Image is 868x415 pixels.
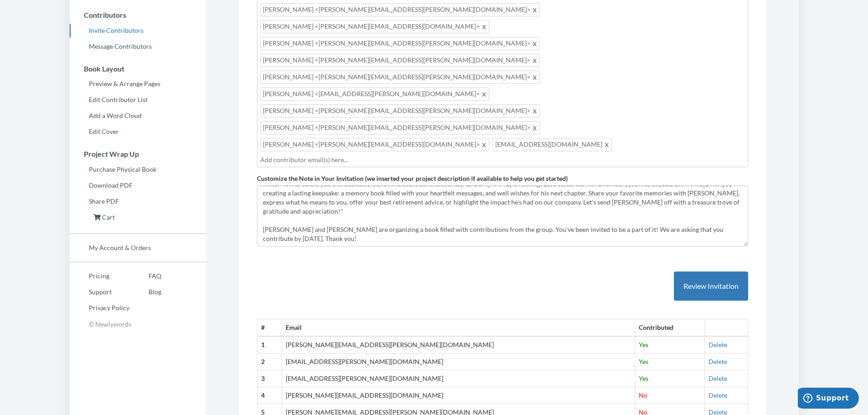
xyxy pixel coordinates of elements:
[260,138,489,151] span: [PERSON_NAME] <[PERSON_NAME][EMAIL_ADDRESS][DOMAIN_NAME]>
[635,319,704,336] th: Contributed
[257,319,282,336] th: #
[70,317,206,331] p: © Newlywords
[70,109,206,123] a: Add a Word Cloud
[674,272,748,301] button: Review Invitation
[257,387,282,404] th: 4
[282,354,635,370] td: [EMAIL_ADDRESS][PERSON_NAME][DOMAIN_NAME]
[282,319,635,336] th: Email
[282,336,635,353] td: [PERSON_NAME][EMAIL_ADDRESS][PERSON_NAME][DOMAIN_NAME]
[70,241,206,255] a: My Account & Orders
[282,370,635,387] td: [EMAIL_ADDRESS][PERSON_NAME][DOMAIN_NAME]
[260,121,540,134] span: [PERSON_NAME] <[PERSON_NAME][EMAIL_ADDRESS][PERSON_NAME][DOMAIN_NAME]>
[639,374,648,382] span: Yes
[260,104,540,118] span: [PERSON_NAME] <[PERSON_NAME][EMAIL_ADDRESS][PERSON_NAME][DOMAIN_NAME]>
[493,138,612,151] span: [EMAIL_ADDRESS][DOMAIN_NAME]
[798,388,859,410] iframe: Opens a widget where you can chat to one of our agents
[129,285,161,299] a: Blog
[257,370,282,387] th: 3
[70,125,206,138] a: Edit Cover
[257,336,282,353] th: 1
[257,185,748,246] textarea: "After 40 incredible years of dedication, and invaluable contributions, [PERSON_NAME] is retiring...
[70,285,129,299] a: Support
[709,358,727,365] a: Delete
[70,269,129,283] a: Pricing
[70,150,206,158] h3: Project Wrap Up
[70,163,206,176] a: Purchase Physical Book
[260,20,489,33] span: [PERSON_NAME] <[PERSON_NAME][EMAIL_ADDRESS][DOMAIN_NAME]>
[70,77,206,91] a: Preview & Arrange Pages
[70,179,206,192] a: Download PDF
[70,195,206,208] a: Share PDF
[639,358,648,365] span: Yes
[257,174,568,183] label: Customize the Note in Your Invitation (we inserted your project description if available to help ...
[102,213,115,221] span: Cart
[709,391,727,399] a: Delete
[260,155,745,165] input: Add contributor email(s) here...
[257,354,282,370] th: 2
[70,93,206,107] a: Edit Contributor List
[282,387,635,404] td: [PERSON_NAME][EMAIL_ADDRESS][DOMAIN_NAME]
[639,391,647,399] span: No
[639,341,648,348] span: Yes
[129,269,161,283] a: FAQ
[260,3,540,16] span: [PERSON_NAME] <[PERSON_NAME][EMAIL_ADDRESS][PERSON_NAME][DOMAIN_NAME]>
[260,37,540,50] span: [PERSON_NAME] <[PERSON_NAME][EMAIL_ADDRESS][PERSON_NAME][DOMAIN_NAME]>
[709,341,727,348] a: Delete
[70,301,129,315] a: Privacy Policy
[260,54,540,67] span: [PERSON_NAME] <[PERSON_NAME][EMAIL_ADDRESS][PERSON_NAME][DOMAIN_NAME]>
[70,11,206,19] h3: Contributors
[70,65,206,73] h3: Book Layout
[260,87,489,101] span: [PERSON_NAME] <[EMAIL_ADDRESS][PERSON_NAME][DOMAIN_NAME]>
[70,40,206,53] a: Message Contributors
[260,71,540,84] span: [PERSON_NAME] <[PERSON_NAME][EMAIL_ADDRESS][PERSON_NAME][DOMAIN_NAME]>
[70,210,206,224] a: Cart
[70,24,206,37] a: Invite Contributors
[709,374,727,382] a: Delete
